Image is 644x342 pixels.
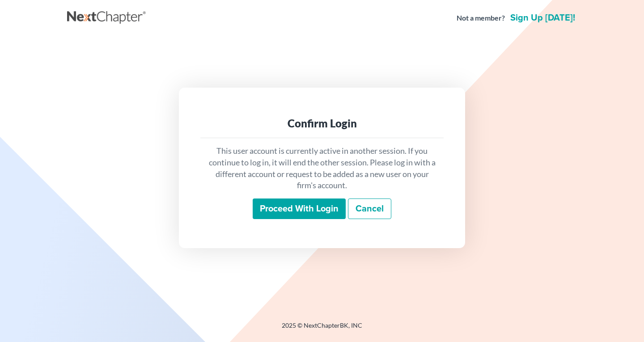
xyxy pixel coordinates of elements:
[253,198,346,219] input: Proceed with login
[208,145,436,191] p: This user account is currently active in another session. If you continue to log in, it will end ...
[208,116,436,131] div: Confirm Login
[508,13,577,22] a: Sign up [DATE]!
[348,198,391,219] a: Cancel
[67,321,577,337] div: 2025 © NextChapterBK, INC
[457,13,505,23] strong: Not a member?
